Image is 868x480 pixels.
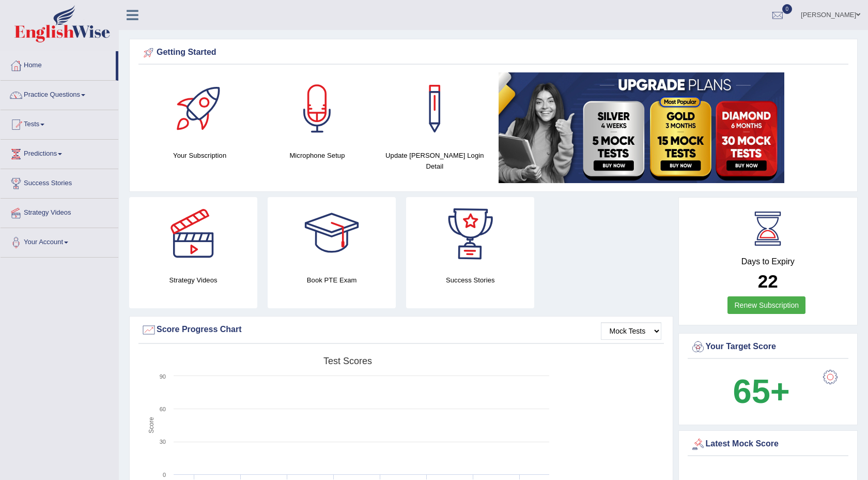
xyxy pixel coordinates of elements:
[690,339,846,355] div: Your Target Score
[1,81,118,107] a: Practice Questions
[1,51,116,77] a: Home
[268,275,396,286] h4: Book PTE Exam
[163,472,166,478] text: 0
[406,275,534,286] h4: Success Stories
[1,110,118,136] a: Tests
[160,439,166,445] text: 30
[782,4,793,14] span: 0
[381,150,488,172] h4: Update [PERSON_NAME] Login Detail
[1,199,118,224] a: Strategy Videos
[690,437,846,452] div: Latest Mock Score
[1,140,118,166] a: Predictions
[727,296,805,314] a: Renew Subscription
[129,275,257,286] h4: Strategy Videos
[1,228,118,254] a: Your Account
[323,356,372,366] tspan: Test scores
[733,372,790,410] b: 65+
[1,169,118,195] a: Success Stories
[146,150,253,161] h4: Your Subscription
[263,150,370,161] h4: Microphone Setup
[160,406,166,412] text: 60
[758,271,778,291] b: 22
[141,322,661,338] div: Score Progress Chart
[160,373,166,380] text: 90
[690,257,846,266] h4: Days to Expiry
[499,72,784,183] img: small5.jpg
[141,45,846,61] div: Getting Started
[148,417,155,433] tspan: Score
